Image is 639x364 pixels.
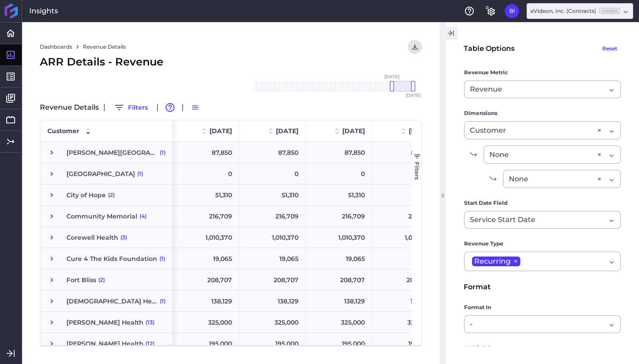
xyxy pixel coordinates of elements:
div: Dropdown select [503,170,621,188]
div: 51,310 [306,184,372,205]
div: Press SPACE to select this row. [40,227,173,248]
div: Press SPACE to select this row. [40,206,173,227]
span: None [489,149,509,160]
span: [PERSON_NAME][GEOGRAPHIC_DATA] [66,142,158,163]
div: 51,310 [372,184,439,205]
span: [GEOGRAPHIC_DATA] [66,164,135,184]
span: Revenue Metric [464,68,508,77]
span: (1) [159,249,165,269]
div: Press SPACE to select this row. [40,142,173,163]
ins: Owner [600,8,620,14]
span: ARR/MRR [464,344,491,353]
span: (12) [146,333,155,354]
div: 208,707 [240,269,306,290]
div: 216,709 [240,206,306,226]
span: None [509,174,528,184]
div: Press SPACE to select this row. [40,312,173,333]
div: 19,065 [306,248,372,269]
a: Revenue Details [83,43,126,51]
span: Customer [470,125,506,136]
div: 87,850 [173,142,240,163]
div: 208,707 [372,269,439,290]
div: Press SPACE to select this row. [40,269,173,291]
span: (2) [108,185,115,205]
div: Press SPACE to select this row. [40,163,173,184]
div: 51,310 [173,184,240,205]
span: × [511,257,520,266]
div: 216,709 [306,206,372,226]
div: Revenue Details [40,100,422,115]
span: [DATE] [209,127,232,135]
div: Dropdown select [484,146,621,164]
div: × [597,149,601,160]
div: Dropdown select [464,315,621,333]
span: (1) [160,142,166,163]
div: Table Options [464,43,515,54]
div: 208,707 [306,269,372,290]
span: Community Memorial [66,206,137,226]
span: Dimensions [464,109,497,118]
div: 325,000 [240,312,306,333]
span: [PERSON_NAME] Health [66,312,143,333]
span: [DATE] [342,127,365,135]
div: 1,010,370 [173,227,240,248]
span: City of Hope [66,185,106,205]
div: × [597,173,601,184]
div: 195,000 [306,333,372,354]
div: 0 [372,163,439,184]
div: 195,000 [240,333,306,354]
span: Revenue [470,84,502,95]
span: [DATE] [409,127,431,135]
span: (1) [137,164,143,184]
div: 87,850 [372,142,439,163]
div: 138,129 [372,291,439,311]
div: 325,000 [306,312,372,333]
div: 138,129 [240,291,306,311]
div: 138,129 [306,291,372,311]
div: Dropdown select [464,252,621,271]
span: [PERSON_NAME] Health [66,333,143,354]
div: 87,850 [306,142,372,163]
div: Format [464,282,621,292]
div: 1,010,370 [372,227,439,248]
div: 138,129 [173,291,240,311]
div: 19,065 [240,248,306,269]
button: Reset [598,40,621,57]
span: (13) [146,312,155,333]
div: 208,707 [173,269,240,290]
div: 0 [240,163,306,184]
div: Press SPACE to select this row. [40,333,173,354]
button: User Menu [408,40,422,54]
span: [DATE] [276,127,298,135]
div: 1,010,370 [306,227,372,248]
div: 51,310 [240,184,306,205]
div: Press SPACE to select this row. [40,248,173,269]
span: Recurring [474,257,511,266]
div: ARR Details - Revenue [40,54,422,70]
div: Dropdown select [464,211,621,229]
a: Dashboards [40,43,72,51]
div: 19,065 [173,248,240,269]
div: Press SPACE to select this row. [40,291,173,312]
div: 0 [306,163,372,184]
div: 195,000 [173,333,240,354]
span: Filters [414,162,421,180]
span: [DATE] [384,75,399,79]
span: (3) [120,227,127,248]
span: Corewell Health [66,227,118,248]
div: 0 [173,163,240,184]
span: Start Date Field [464,199,507,207]
span: Customer [47,127,79,135]
span: Fort Bliss [66,270,96,290]
div: 19,065 [372,248,439,269]
div: Dropdown select [464,121,621,139]
div: Dropdown select [527,3,633,19]
span: (2) [98,270,105,290]
div: 87,850 [240,142,306,163]
span: - [470,319,472,330]
div: 216,709 [173,206,240,226]
span: Revenue Type [464,239,503,248]
button: General Settings [484,4,498,18]
button: Help [462,4,476,18]
div: 195,000 [372,333,439,354]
